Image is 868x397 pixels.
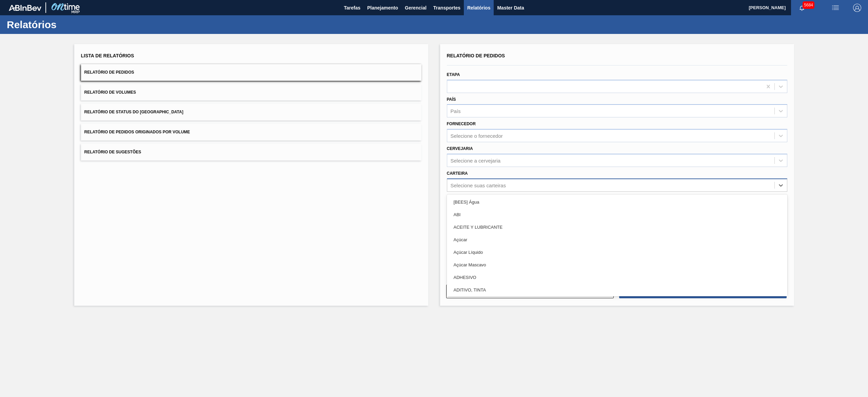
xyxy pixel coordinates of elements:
label: Carteira [447,171,468,176]
img: Logout [853,4,861,12]
span: Relatório de Sugestões [84,150,141,154]
button: Limpar [446,285,614,298]
div: Selecione suas carteiras [451,182,506,188]
div: ADHESIVO [447,271,787,284]
div: ACEITE Y LUBRICANTE [447,221,787,233]
img: userActions [831,4,840,12]
button: Relatório de Volumes [81,84,421,101]
span: Tarefas [344,4,360,12]
button: Relatório de Pedidos Originados por Volume [81,124,421,140]
button: Relatório de Status do [GEOGRAPHIC_DATA] [81,104,421,120]
div: ADITIVO, TINTA [447,284,787,296]
button: Relatório de Pedidos [81,64,421,81]
span: Relatório de Pedidos [447,53,505,58]
span: Relatórios [467,4,490,12]
span: Relatório de Pedidos [84,70,134,75]
label: Cervejaria [447,146,473,151]
div: Açúcar Líquido [447,246,787,259]
img: TNhmsLtSVTkK8tSr43FrP2fwEKptu5GPRR3wAAAABJRU5ErkJggg== [9,5,41,11]
button: Notificações [791,3,813,13]
div: Açúcar Mascavo [447,259,787,271]
span: Master Data [497,4,524,12]
label: Etapa [447,72,460,77]
span: Transportes [433,4,460,12]
span: Relatório de Volumes [84,90,136,95]
button: Relatório de Sugestões [81,144,421,160]
span: Gerencial [405,4,427,12]
div: Açúcar [447,233,787,246]
span: Planejamento [367,4,398,12]
div: Selecione a cervejaria [451,157,501,163]
span: Relatório de Status do [GEOGRAPHIC_DATA] [84,110,183,114]
span: Lista de Relatórios [81,53,134,58]
span: 5684 [803,1,814,9]
h1: Relatórios [7,21,127,29]
label: Fornecedor [447,121,476,126]
label: País [447,97,456,102]
div: ABI [447,208,787,221]
div: País [451,108,461,114]
span: Relatório de Pedidos Originados por Volume [84,130,190,134]
div: Selecione o fornecedor [451,133,503,139]
div: [BEES] Água [447,196,787,208]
